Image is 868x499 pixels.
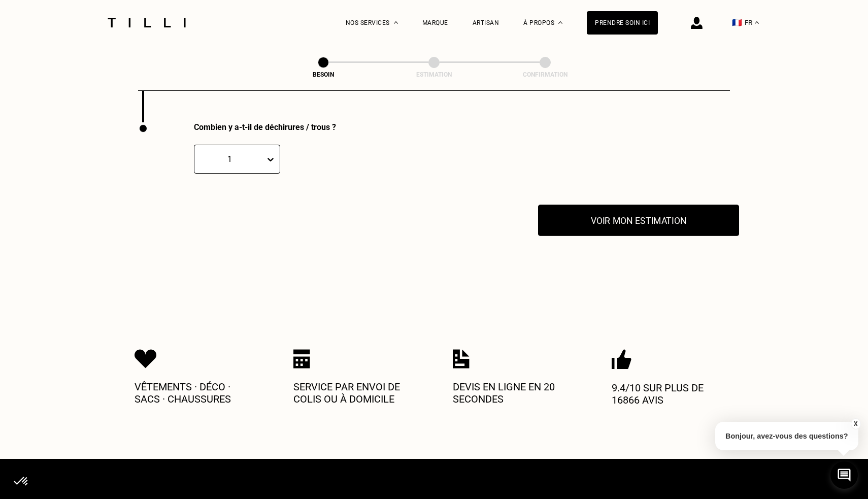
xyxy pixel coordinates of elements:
img: Menu déroulant à propos [558,21,562,24]
img: Icon [293,349,310,369]
button: Voir mon estimation [538,205,739,236]
div: 1 [199,154,260,164]
span: 🇫🇷 [732,18,742,27]
p: Vêtements · Déco · Sacs · Chaussures [135,381,256,405]
a: Marque [422,19,448,26]
img: Logo du service de couturière Tilli [104,18,189,27]
div: Estimation [383,71,485,78]
button: X [850,418,860,429]
img: Icon [612,349,631,370]
img: icône connexion [691,17,703,29]
img: Menu déroulant [394,21,398,24]
img: menu déroulant [755,21,759,24]
a: Prendre soin ici [587,11,658,35]
div: Besoin [273,71,374,78]
img: Icon [453,349,470,369]
p: 9.4/10 sur plus de 16866 avis [612,382,733,406]
a: Artisan [473,19,499,26]
img: Icon [135,349,157,369]
p: Devis en ligne en 20 secondes [453,381,575,405]
div: Confirmation [494,71,596,78]
div: Combien y a-t-il de déchirures / trous ? [194,122,589,132]
p: Bonjour, avez-vous des questions? [715,422,858,450]
p: Service par envoi de colis ou à domicile [293,381,415,405]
